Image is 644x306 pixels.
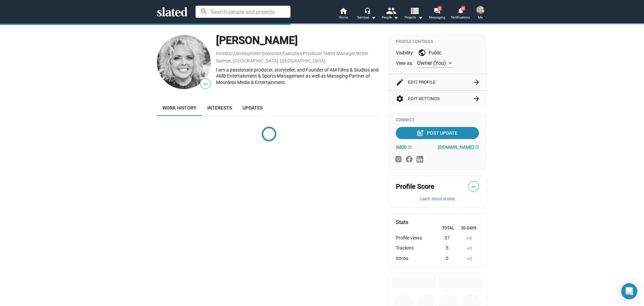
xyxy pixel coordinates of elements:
mat-icon: view_list [410,6,419,15]
span: + [467,256,469,261]
span: , [355,52,356,56]
span: — [469,182,479,191]
mat-icon: arrow_drop_down [392,13,400,21]
mat-icon: arrow_drop_down [416,13,424,21]
span: [DOMAIN_NAME] [438,144,474,150]
button: Edit Profile [396,74,479,90]
button: Post Update [396,127,479,139]
span: Me [478,13,483,21]
a: Home [331,7,355,21]
mat-icon: arrow_forward [472,95,480,103]
a: Work history [157,100,202,116]
div: 37 [434,235,460,242]
a: Development Executive [234,51,282,56]
a: Writer [356,51,368,56]
button: People [378,7,402,21]
span: + [467,235,469,241]
span: Notifications [451,13,470,21]
a: 2Messaging [425,7,449,21]
mat-icon: open_in_new [475,145,479,149]
a: Investor [216,51,233,56]
span: + [467,246,469,251]
button: Edit Settings [396,91,479,107]
span: View as: [396,60,413,67]
div: Trackers [396,245,434,252]
span: Interests [207,105,232,111]
div: Total [437,226,458,231]
mat-icon: arrow_forward [472,78,480,86]
span: Work history [162,105,197,111]
a: [DOMAIN_NAME] [438,144,479,150]
mat-icon: people [386,6,396,15]
div: 0 [434,256,460,262]
button: Projects [402,7,425,21]
mat-icon: public [418,49,426,57]
div: Services [357,13,376,21]
a: 6Notifications [449,7,472,21]
span: , [282,52,282,56]
a: Producer [303,51,322,56]
span: IMDb [396,144,407,150]
div: Intros [396,256,434,262]
span: Projects [405,13,423,21]
span: — [200,80,210,88]
img: Annie McSwain [157,35,211,89]
div: 5 [434,245,460,252]
mat-icon: headset_mic [364,7,370,13]
mat-icon: edit [396,78,404,86]
mat-icon: forum [434,7,440,14]
span: Updates [243,105,263,111]
span: Home [339,13,348,21]
img: Annie McSwain [476,6,484,14]
span: , [233,52,234,56]
span: Messaging [429,13,445,21]
mat-icon: home [339,7,347,15]
div: Post Update [418,127,458,139]
div: 0 [460,256,479,262]
input: Search people and projects [196,6,290,18]
button: Services [355,7,378,21]
span: 6 [461,6,465,10]
a: Executive [282,51,302,56]
div: Open Intercom Messenger [621,283,637,299]
a: Interests [202,100,237,116]
a: Updates [237,100,268,116]
mat-icon: post_add [416,129,424,137]
a: IMDb [396,144,412,150]
div: Profile views [396,235,434,242]
div: Connect [396,118,479,123]
div: Visibility: Public [396,49,479,57]
a: Talent Manager [323,51,355,56]
div: 9 [460,235,479,242]
span: , [302,52,303,56]
span: Profile Score [396,182,434,191]
span: 2 [438,6,442,10]
a: Sumter, [GEOGRAPHIC_DATA], [GEOGRAPHIC_DATA] [216,58,325,63]
button: Annie McSwainMe [472,5,488,22]
mat-icon: settings [396,95,404,103]
mat-icon: open_in_new [408,145,412,149]
div: 0 [460,245,479,252]
div: People [382,13,398,21]
mat-icon: arrow_drop_down [369,13,377,21]
button: Learn about scores [396,196,479,202]
mat-icon: notifications [457,7,464,13]
div: Profile Controls [396,39,479,45]
div: I am a passionate producer, storyteller, and Founder of AM Films & Studios and AMB Entertainment ... [216,67,381,86]
span: Owner (You) [417,60,446,66]
div: 30 Days [458,226,479,231]
div: [PERSON_NAME] [216,33,381,48]
mat-card-title: Stats [396,219,408,226]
